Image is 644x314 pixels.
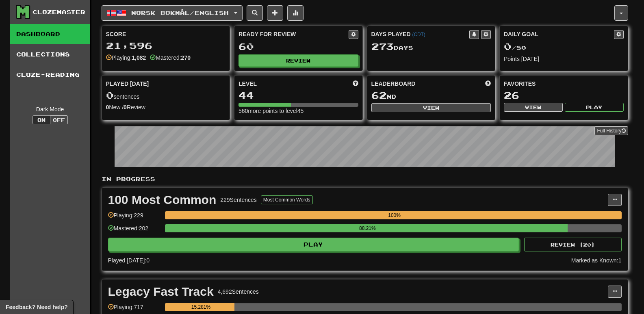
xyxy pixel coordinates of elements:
span: Score more points to level up [353,80,358,88]
div: New / Review [106,103,226,111]
button: Search sentences [247,5,263,21]
div: nd [371,90,491,101]
span: This week in points, UTC [485,80,491,88]
span: Level [239,80,257,88]
div: Mastered: [150,54,191,62]
span: / 50 [504,44,526,51]
div: Favorites [504,80,624,88]
div: 21,596 [106,41,226,51]
button: Off [50,115,68,124]
button: Add sentence to collection [267,5,283,21]
div: 15.281% [167,303,235,311]
button: View [371,103,491,112]
a: Cloze-Reading [10,65,90,85]
div: 26 [504,90,624,100]
div: 60 [239,41,358,52]
div: Mastered: 202 [108,224,161,238]
a: Collections [10,44,90,65]
span: Norsk bokmål / English [131,9,229,16]
button: Review [239,54,358,67]
button: Review (20) [524,238,622,251]
div: Marked as Known: 1 [571,256,622,264]
span: 0 [106,89,114,101]
button: View [504,103,563,112]
strong: 0 [124,104,127,110]
div: Dark Mode [16,105,84,113]
div: 560 more points to level 45 [239,107,358,115]
span: Played [DATE]: 0 [108,257,150,264]
button: Play [108,238,519,251]
div: 44 [239,90,358,100]
div: 229 Sentences [220,196,257,204]
div: Days Played [371,30,470,38]
div: Legacy Fast Track [108,286,214,298]
div: Ready for Review [239,30,349,38]
div: 100% [167,211,622,219]
span: 0 [504,41,512,52]
strong: 1,082 [132,54,146,61]
div: 88.21% [167,224,568,232]
button: On [33,115,50,124]
div: Score [106,30,226,38]
div: Daily Goal [504,30,614,39]
div: 4,692 Sentences [218,288,259,296]
button: Play [565,103,624,112]
span: Leaderboard [371,80,416,88]
div: Playing: [106,54,146,62]
div: Playing: 229 [108,211,161,225]
div: sentences [106,90,226,101]
div: Clozemaster [33,8,85,16]
button: More stats [287,5,304,21]
span: 273 [371,41,394,52]
p: In Progress [102,175,628,183]
span: Played [DATE] [106,80,149,88]
div: Day s [371,41,491,52]
div: Points [DATE] [504,55,624,63]
strong: 0 [106,104,109,110]
strong: 270 [181,54,191,61]
button: Norsk bokmål/English [102,5,243,21]
span: Open feedback widget [6,303,67,311]
span: 62 [371,89,387,101]
button: Most Common Words [261,195,313,204]
a: (CDT) [412,32,425,37]
div: 100 Most Common [108,194,217,206]
a: Full History [594,126,628,135]
a: Dashboard [10,24,90,44]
